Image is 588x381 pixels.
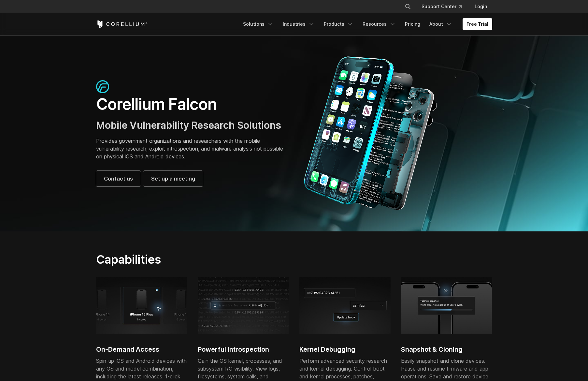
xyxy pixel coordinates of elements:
p: Provides government organizations and researchers with the mobile vulnerability research, exploit... [96,137,288,160]
a: Products [320,18,357,30]
a: Pricing [401,18,424,30]
a: Solutions [239,18,278,30]
a: Login [469,1,492,12]
a: Industries [279,18,319,30]
span: Set up a meeting [151,175,195,183]
img: Kernel debugging, update hook [299,277,391,334]
img: Coding illustration [198,277,289,334]
a: Set up a meeting [143,171,203,186]
a: Support Center [416,1,467,12]
h2: On-Demand Access [96,344,187,354]
img: Process of taking snapshot and creating a backup of the iPhone virtual device. [401,277,492,334]
h1: Corellium Falcon [96,95,288,114]
img: falcon-icon [96,80,109,93]
span: Contact us [104,175,133,183]
a: About [425,18,456,30]
a: Corellium Home [96,20,148,28]
h2: Capabilities [96,252,356,267]
button: Search [402,1,414,12]
div: Navigation Menu [239,18,492,30]
img: iPhone 15 Plus; 6 cores [96,277,187,334]
a: Resources [359,18,400,30]
h2: Snapshot & Cloning [401,344,492,354]
h2: Powerful Introspection [198,344,289,354]
img: Corellium_Falcon Hero 1 [301,56,441,211]
h2: Kernel Debugging [299,344,391,354]
a: Free Trial [463,18,492,30]
a: Contact us [96,171,141,186]
div: Navigation Menu [397,1,492,12]
span: Mobile Vulnerability Research Solutions [96,119,281,131]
